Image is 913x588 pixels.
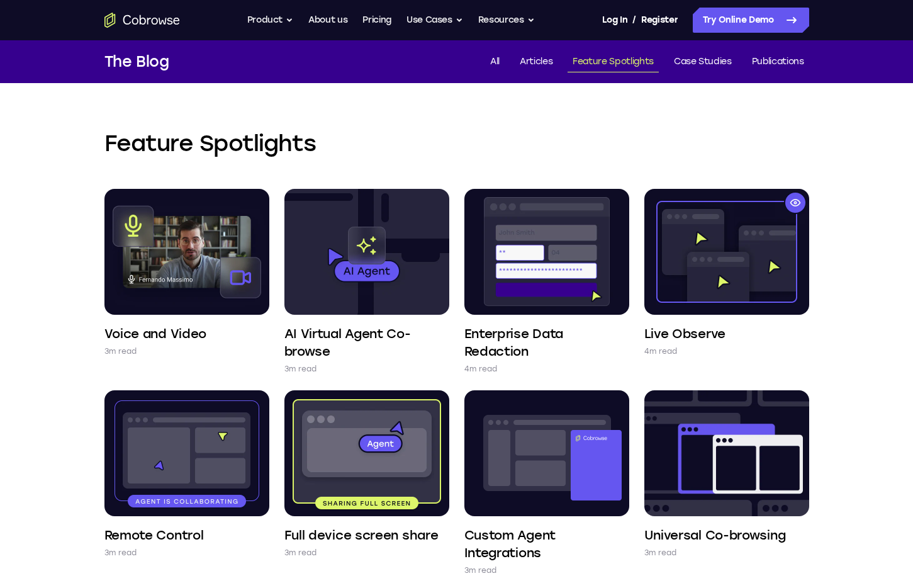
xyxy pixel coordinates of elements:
[644,390,809,559] a: Universal Co-browsing 3m read
[284,189,449,375] a: AI Virtual Agent Co-browse 3m read
[464,390,629,577] a: Custom Agent Integrations 3m read
[669,52,737,72] a: Case Studies
[104,189,269,315] img: Voice and Video
[644,390,809,516] img: Universal Co-browsing
[247,8,294,33] button: Product
[104,13,180,28] a: Go to the home page
[104,390,269,516] img: Remote Control
[644,189,809,315] img: Live Observe
[644,526,786,544] h4: Universal Co-browsing
[644,325,725,342] h4: Live Observe
[485,52,505,72] a: All
[515,52,557,72] a: Articles
[747,52,809,72] a: Publications
[464,390,629,516] img: Custom Agent Integrations
[464,526,629,562] h4: Custom Agent Integrations
[464,564,497,577] p: 3m read
[308,8,347,33] a: About us
[478,8,535,33] button: Resources
[284,546,317,559] p: 3m read
[602,8,627,33] a: Log In
[464,325,629,360] h4: Enterprise Data Redaction
[464,189,629,315] img: Enterprise Data Redaction
[644,189,809,358] a: Live Observe 4m read
[104,345,137,358] p: 3m read
[104,50,169,73] h1: The Blog
[284,390,449,516] img: Full device screen share
[104,546,137,559] p: 3m read
[641,8,678,33] a: Register
[406,8,463,33] button: Use Cases
[362,8,391,33] a: Pricing
[104,526,204,544] h4: Remote Control
[568,52,659,72] a: Feature Spotlights
[284,189,449,315] img: AI Virtual Agent Co-browse
[284,390,449,559] a: Full device screen share 3m read
[284,526,439,544] h4: Full device screen share
[284,325,449,360] h4: AI Virtual Agent Co-browse
[632,13,636,28] span: /
[644,345,678,358] p: 4m read
[104,189,269,358] a: Voice and Video 3m read
[693,8,809,33] a: Try Online Demo
[464,189,629,375] a: Enterprise Data Redaction 4m read
[104,128,809,159] h2: Feature Spotlights
[464,363,498,375] p: 4m read
[104,325,207,342] h4: Voice and Video
[104,390,269,559] a: Remote Control 3m read
[284,363,317,375] p: 3m read
[644,546,677,559] p: 3m read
